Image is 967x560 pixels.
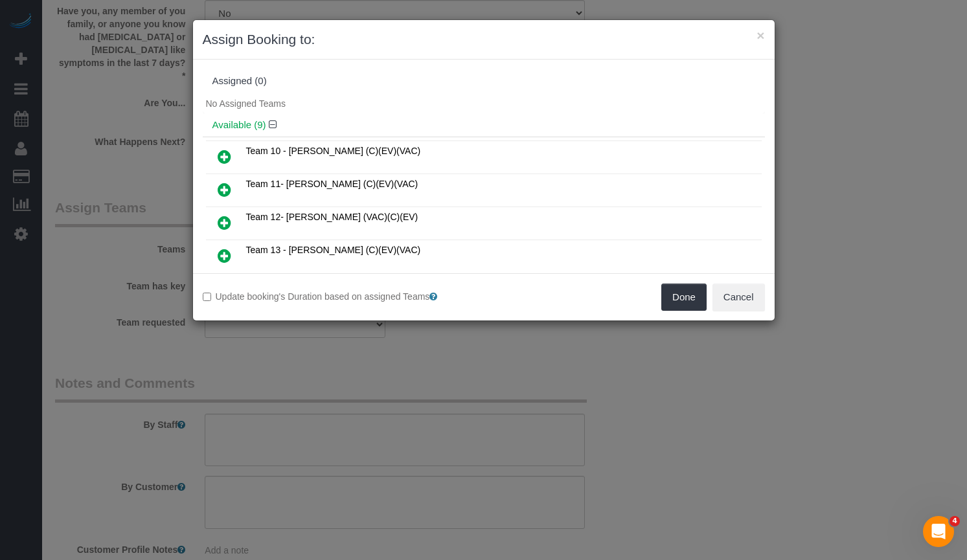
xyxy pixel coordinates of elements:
span: Team 12- [PERSON_NAME] (VAC)(C)(EV) [246,212,418,222]
span: Team 10 - [PERSON_NAME] (C)(EV)(VAC) [246,146,421,156]
label: Update booking's Duration based on assigned Teams [203,290,474,303]
button: Done [661,284,707,311]
button: × [757,28,764,42]
h4: Available (9) [212,120,755,131]
span: 4 [950,516,960,526]
input: Update booking's Duration based on assigned Teams [203,293,211,301]
h3: Assign Booking to: [203,30,765,49]
button: Cancel [712,284,765,311]
span: Team 13 - [PERSON_NAME] (C)(EV)(VAC) [246,245,421,255]
iframe: Intercom live chat [923,516,954,547]
span: No Assigned Teams [206,98,286,109]
span: Team 11- [PERSON_NAME] (C)(EV)(VAC) [246,179,418,189]
div: Assigned (0) [212,76,755,87]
